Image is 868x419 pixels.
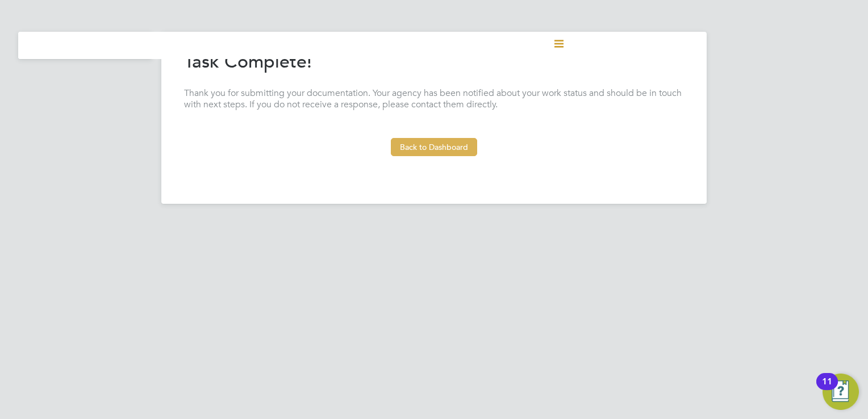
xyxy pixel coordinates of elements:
[184,50,312,74] h2: Task Complete!
[18,32,152,59] nav: Main navigation
[391,138,477,156] button: Back to Dashboard
[823,374,859,410] button: Open Resource Center, 11 new notifications
[184,87,684,111] p: Thank you for submitting your documentation. Your agency has been notified about your work status...
[822,382,832,396] div: 11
